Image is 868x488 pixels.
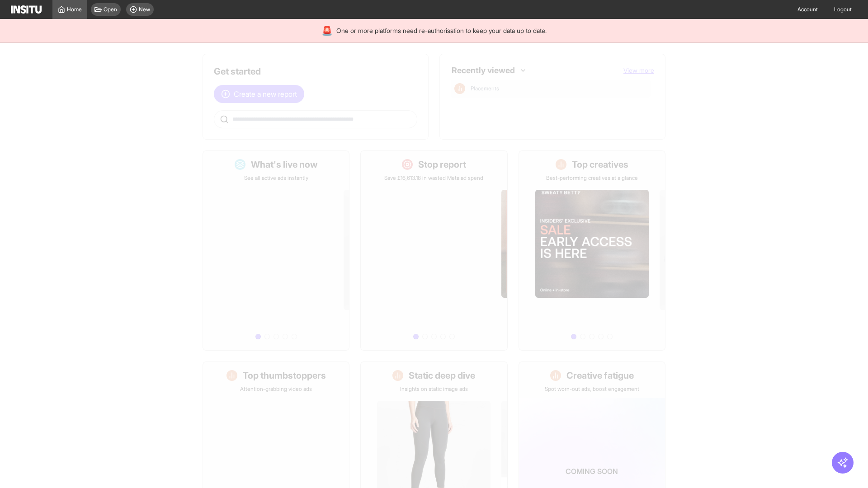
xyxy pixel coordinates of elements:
span: One or more platforms need re-authorisation to keep your data up to date. [336,26,547,35]
span: New [139,6,150,13]
img: Logo [11,5,42,14]
span: Open [104,6,117,13]
span: Home [67,6,82,13]
div: 🚨 [321,24,333,37]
